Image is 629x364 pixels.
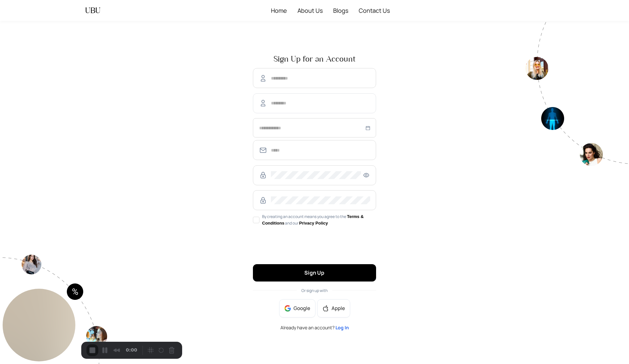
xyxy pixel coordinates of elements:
[280,325,349,330] span: Already have an account?
[362,172,370,178] span: eye
[294,305,310,312] span: Google
[259,146,267,154] img: SmmOVPU3il4LzjOz1YszJ8A9TzvK+6qU9RAAAAAElFTkSuQmCC
[261,75,265,82] img: AmD6MHys3HMLAAAAABJRU5ErkJggg==
[335,324,349,331] a: Log In
[301,288,328,293] span: Or sign up with
[261,100,265,106] img: AmD6MHys3HMLAAAAABJRU5ErkJggg==
[284,305,291,312] img: google-BnAmSPDJ.png
[525,21,629,166] img: authpagecirlce2-Tt0rwQ38.png
[253,233,353,259] iframe: reCAPTCHA
[299,221,328,226] a: Privacy Policy
[332,305,345,312] span: Apple
[322,305,329,312] span: apple
[317,299,350,318] button: appleApple
[304,269,324,276] span: Sign Up
[259,196,267,204] img: RzWbU6KsXbv8M5bTtlu7p38kHlzSfb4MlcTUAAAAASUVORK5CYII=
[253,55,376,63] span: Sign Up for an Account
[259,213,376,227] span: By creating an account means you agree to the and our
[279,299,315,318] button: Google
[259,171,267,179] img: RzWbU6KsXbv8M5bTtlu7p38kHlzSfb4MlcTUAAAAASUVORK5CYII=
[253,264,376,282] button: Sign Up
